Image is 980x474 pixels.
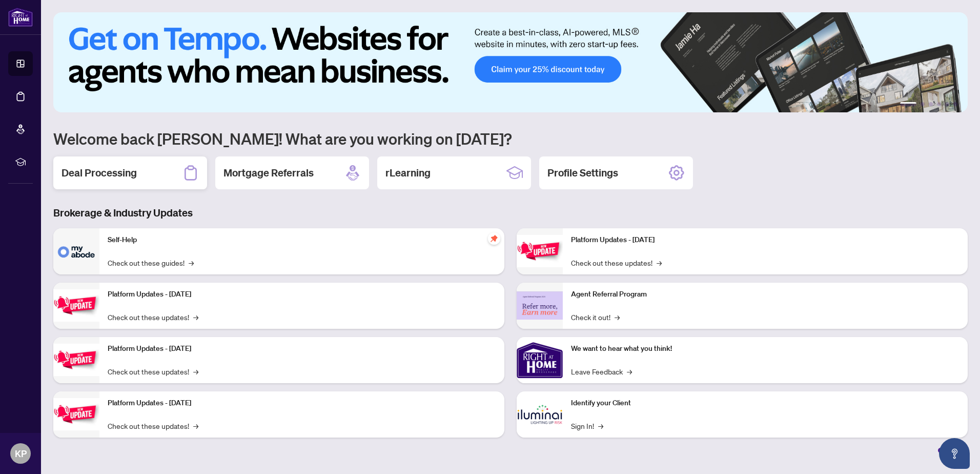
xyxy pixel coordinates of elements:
[108,420,198,431] a: Check out these updates!→
[193,420,198,431] span: →
[571,257,662,268] a: Check out these updates!→
[615,311,620,323] span: →
[921,102,925,106] button: 2
[193,311,198,323] span: →
[108,289,496,300] p: Platform Updates - [DATE]
[53,206,968,220] h3: Brokerage & Industry Updates
[62,166,137,180] h2: Deal Processing
[571,398,959,409] p: Identify your Client
[571,289,959,300] p: Agent Referral Program
[657,257,662,268] span: →
[571,311,620,323] a: Check it out!→
[571,420,603,431] a: Sign In!→
[929,102,933,106] button: 3
[900,102,916,106] button: 1
[53,398,99,430] img: Platform Updates - July 8, 2025
[571,234,959,246] p: Platform Updates - [DATE]
[53,12,968,112] img: Slide 0
[189,257,194,268] span: →
[571,366,632,377] a: Leave Feedback→
[53,289,99,322] img: Platform Updates - September 16, 2025
[53,344,99,376] img: Platform Updates - July 21, 2025
[598,420,603,431] span: →
[627,366,632,377] span: →
[517,235,563,267] img: Platform Updates - June 23, 2025
[939,438,970,469] button: Open asap
[488,232,500,245] span: pushpin
[108,366,198,377] a: Check out these updates!→
[108,234,496,246] p: Self-Help
[223,166,314,180] h2: Mortgage Referrals
[193,366,198,377] span: →
[517,337,563,383] img: We want to hear what you think!
[953,102,957,106] button: 6
[547,166,618,180] h2: Profile Settings
[53,228,99,274] img: Self-Help
[108,311,198,323] a: Check out these updates!→
[108,343,496,354] p: Platform Updates - [DATE]
[8,8,33,27] img: logo
[108,398,496,409] p: Platform Updates - [DATE]
[517,291,563,320] img: Agent Referral Program
[517,391,563,438] img: Identify your Client
[108,257,194,268] a: Check out these guides!→
[571,343,959,354] p: We want to hear what you think!
[15,446,27,461] span: KP
[945,102,949,106] button: 5
[937,102,941,106] button: 4
[53,129,968,148] h1: Welcome back [PERSON_NAME]! What are you working on [DATE]?
[385,166,431,180] h2: rLearning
